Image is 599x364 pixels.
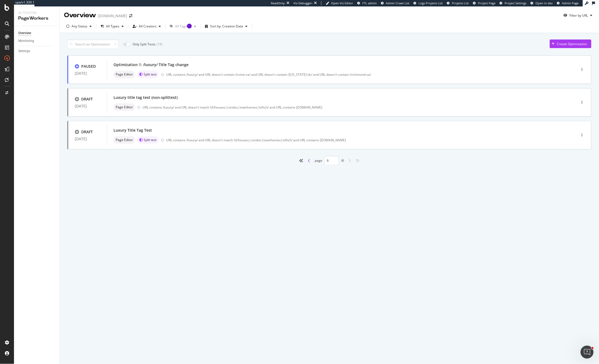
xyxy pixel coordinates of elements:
div: Tooltip anchor [187,24,192,28]
div: [DATE] [75,71,100,75]
div: Viz Debugger: [293,1,313,5]
a: Admin Page [557,1,579,5]
button: All Creators [130,22,163,31]
div: angle-left [306,156,313,165]
div: Monitoring [18,38,34,44]
div: PageWorkers [18,15,55,21]
span: Logs Projects List [419,1,443,5]
button: All Types [98,22,126,31]
div: Sort by: Creation Date [210,25,243,28]
div: ( 19 ) [157,42,162,46]
a: Settings [18,48,56,54]
div: neutral label [114,71,135,78]
span: Project Settings [505,1,527,5]
div: Luxury Title Tag Test [114,128,152,133]
div: URL contains /luxury/ and URL doesn't contain /irvine-ca/ and URL doesn't contain /[US_STATE]-dc/... [166,72,554,77]
div: arrow-right-arrow-left [129,14,132,18]
a: Projects List [447,1,469,5]
div: [DATE] [75,137,100,141]
div: angles-right [353,156,362,165]
a: Overview [18,30,56,36]
button: All TagsTooltip anchor [168,22,198,31]
div: ReadOnly: [271,1,285,5]
span: Split test [144,138,157,142]
span: Projects List [452,1,469,5]
div: Activation [18,11,55,15]
div: Only Split Tests [133,42,155,46]
span: Open in dev [536,1,553,5]
span: Split test [144,73,157,76]
div: angles-left [297,156,306,165]
a: Open in dev [531,1,553,5]
span: FTL admin [362,1,377,5]
div: URL contains /luxury/ and URL doesn't match \/(/houses|condos|townhomes|lofts)\/ and URL contains... [166,138,554,142]
div: neutral label [114,136,135,144]
span: Page Editor [116,73,133,76]
div: Any Status [72,25,87,28]
div: brand label [137,71,159,78]
a: Project Settings [500,1,527,5]
div: DRAFT [81,129,93,135]
div: page / 6 [315,156,344,165]
div: Settings [18,48,30,54]
div: [DATE] [75,104,100,108]
button: Filter by URL [562,11,595,20]
div: PAUSED [81,64,96,69]
div: Overview [64,11,96,20]
div: Luxury title tag test (non-splittest) [114,95,178,100]
span: Admin Page [562,1,579,5]
div: Optimization 1: /luxury/ Title Tag change [114,62,189,67]
div: [DOMAIN_NAME] [98,13,127,19]
a: Admin Crawl List [381,1,410,5]
span: Page Editor [116,106,133,109]
iframe: Intercom live chat [581,346,594,359]
div: angle-right [346,156,353,165]
span: Open Viz Editor [331,1,353,5]
div: URL contains /luxury/ and URL doesn't match \/(/houses|condos|townhomes|lofts)\/ and URL contains... [143,105,554,110]
span: Admin Crawl List [386,1,410,5]
button: Create Optimization [550,39,591,48]
div: All Creators [139,25,157,28]
div: Create Optimization [557,42,587,46]
span: Project Page [478,1,496,5]
button: Any Status [64,22,94,31]
a: FTL admin [357,1,377,5]
div: Filter by URL [570,13,588,18]
input: Search an Optimization [67,39,119,49]
span: Page Editor [116,138,133,142]
div: neutral label [114,103,135,111]
a: Monitoring [18,38,56,44]
div: brand label [137,136,159,144]
div: DRAFT [81,96,93,102]
button: Sort by: Creation Date [203,22,250,31]
a: Logs Projects List [414,1,443,5]
div: Overview [18,30,31,36]
div: All Types [106,25,119,28]
a: Project Page [473,1,496,5]
a: Open Viz Editor [326,1,353,5]
div: All Tags [175,25,192,28]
